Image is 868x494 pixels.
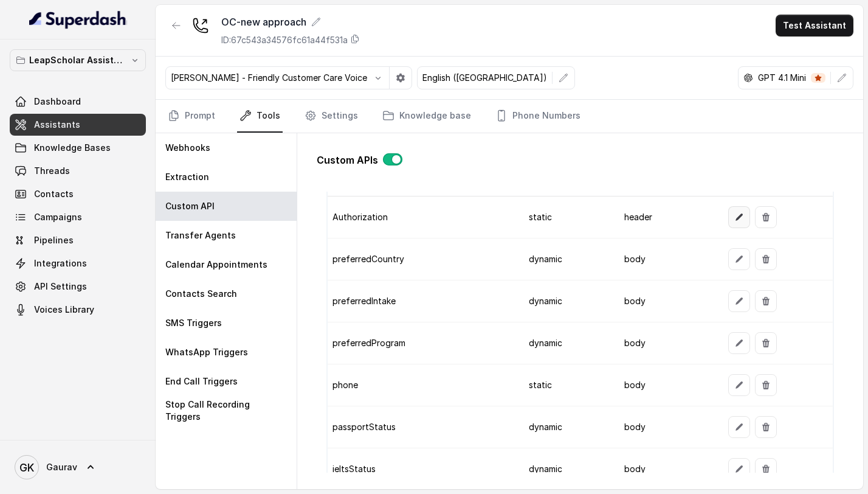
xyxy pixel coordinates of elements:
[165,100,853,133] nav: Tabs
[19,461,34,474] text: GK
[10,49,146,71] button: LeapScholar Assistant
[34,280,87,293] span: API Settings
[615,280,718,322] td: body
[519,448,615,490] td: dynamic
[221,34,348,46] p: ID: 67c543a34576fc61a44f531a
[10,450,146,484] a: Gaurav
[328,406,519,448] td: passportStatus
[34,211,82,223] span: Campaigns
[10,276,146,297] a: API Settings
[302,100,360,133] a: Settings
[29,53,126,68] p: LeapScholar Assistant
[519,406,615,448] td: dynamic
[29,10,127,29] img: light.svg
[519,238,615,280] td: dynamic
[776,15,853,37] button: Test Assistant
[165,346,248,358] p: WhatsApp Triggers
[165,171,209,183] p: Extraction
[165,200,215,212] p: Custom API
[743,73,753,83] svg: openai logo
[165,317,222,329] p: SMS Triggers
[519,197,615,238] td: static
[493,100,583,133] a: Phone Numbers
[165,375,238,388] p: End Call Triggers
[10,183,146,205] a: Contacts
[615,197,718,238] td: header
[221,15,360,29] div: OC-new approach
[328,280,519,322] td: preferredIntake
[34,257,87,270] span: Integrations
[328,197,519,238] td: Authorization
[34,304,94,316] span: Voices Library
[34,96,81,108] span: Dashboard
[328,364,519,406] td: phone
[10,160,146,182] a: Threads
[165,259,267,271] p: Calendar Appointments
[615,448,718,490] td: body
[328,238,519,280] td: preferredCountry
[519,280,615,322] td: dynamic
[10,137,146,159] a: Knowledge Bases
[165,100,218,133] a: Prompt
[34,165,70,177] span: Threads
[165,288,237,300] p: Contacts Search
[10,229,146,251] a: Pipelines
[758,72,806,84] p: GPT 4.1 Mini
[10,114,146,136] a: Assistants
[10,299,146,321] a: Voices Library
[615,406,718,448] td: body
[10,91,146,113] a: Dashboard
[34,119,80,131] span: Assistants
[328,322,519,364] td: preferredProgram
[46,461,77,473] span: Gaurav
[615,322,718,364] td: body
[615,238,718,280] td: body
[34,188,74,200] span: Contacts
[380,100,474,133] a: Knowledge base
[165,229,236,242] p: Transfer Agents
[237,100,283,133] a: Tools
[165,398,287,423] p: Stop Call Recording Triggers
[317,153,378,167] p: Custom APIs
[519,364,615,406] td: static
[422,72,547,84] p: English ([GEOGRAPHIC_DATA])
[10,252,146,274] a: Integrations
[34,142,111,154] span: Knowledge Bases
[34,234,74,246] span: Pipelines
[165,142,210,154] p: Webhooks
[10,206,146,228] a: Campaigns
[328,448,519,490] td: ieltsStatus
[615,364,718,406] td: body
[519,322,615,364] td: dynamic
[171,72,367,84] p: [PERSON_NAME] - Friendly Customer Care Voice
